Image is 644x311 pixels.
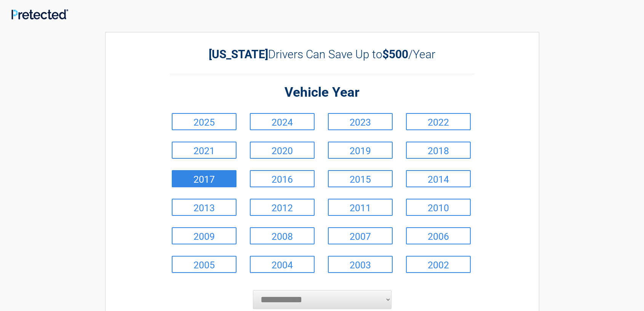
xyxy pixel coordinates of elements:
[250,227,315,244] a: 2008
[328,170,393,187] a: 2015
[172,227,237,244] a: 2009
[209,48,268,61] b: [US_STATE]
[406,199,471,216] a: 2010
[250,113,315,130] a: 2024
[250,199,315,216] a: 2012
[170,48,475,61] h2: Drivers Can Save Up to /Year
[328,227,393,244] a: 2007
[406,142,471,159] a: 2018
[382,48,408,61] b: $500
[172,170,237,187] a: 2017
[250,170,315,187] a: 2016
[406,227,471,244] a: 2006
[11,9,68,19] img: Main Logo
[172,256,237,273] a: 2005
[328,199,393,216] a: 2011
[172,199,237,216] a: 2013
[172,113,237,130] a: 2025
[328,256,393,273] a: 2003
[170,84,475,102] h2: Vehicle Year
[406,256,471,273] a: 2002
[328,142,393,159] a: 2019
[250,142,315,159] a: 2020
[250,256,315,273] a: 2004
[406,113,471,130] a: 2022
[328,113,393,130] a: 2023
[172,142,237,159] a: 2021
[406,170,471,187] a: 2014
